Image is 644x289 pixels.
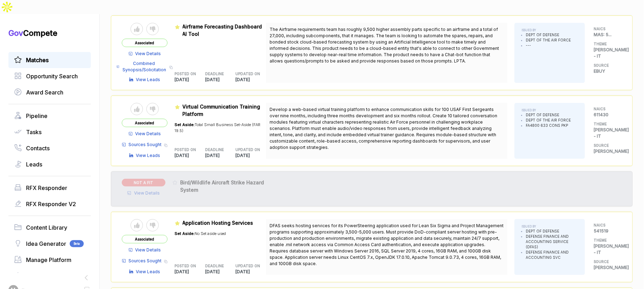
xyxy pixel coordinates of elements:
[175,152,206,159] p: [DATE]
[122,142,162,148] a: Sources Sought
[205,269,236,275] p: [DATE]
[594,41,622,47] h5: THEME
[205,147,225,152] h5: DEADLINE
[236,147,255,152] h5: UPDATED ON
[175,231,195,236] span: Set Aside:
[526,123,571,128] li: FA4800 633 CONS PKP
[14,256,85,264] a: Manage Platform
[526,229,578,234] li: DEPT OF DEFENSE
[14,56,85,64] a: Matches
[594,112,622,118] p: 611430
[26,256,71,264] span: Manage Platform
[175,263,194,269] h5: POSTED ON
[129,258,162,264] span: Sources Sought
[205,77,236,83] p: [DATE]
[270,223,504,266] span: DFAS seeks hosting services for its PowerSteering application used for Lean Six Sigma and Project...
[175,71,194,77] h5: POSTED ON
[8,28,23,38] span: Gov
[26,72,78,80] span: Opportunity Search
[134,190,160,196] span: View Details
[175,77,206,83] p: [DATE]
[526,32,571,38] li: DEPT OF DEFENSE
[195,231,226,236] span: No Set aside used
[183,104,260,117] span: Virtual Communication Training Platform
[594,259,622,264] h5: SOURCE
[129,142,162,148] span: Sources Sought
[70,240,84,247] span: Beta
[14,112,85,120] a: Pipeline
[136,77,160,83] span: View Leads
[136,269,160,275] span: View Leads
[270,27,499,64] span: The Airframe requirements team has roughly 9,500 higher assembly parts specific to an airframe an...
[594,238,622,243] h5: THEME
[183,220,253,226] span: Application Hosting Services
[14,128,85,136] a: Tasks
[14,184,85,192] a: RFX Responder
[594,26,622,32] h5: NAICS
[594,68,622,74] p: EBUY
[136,152,160,159] span: View Leads
[526,38,571,43] li: DEPT OF THE AIR FORCE
[175,147,194,152] h5: POSTED ON
[122,235,168,243] span: Associated
[122,39,168,47] span: Associated
[14,272,85,280] a: Manage Email
[526,118,571,123] li: DEPT OF THE AIR FORCE
[205,152,236,159] p: [DATE]
[14,160,85,169] a: Leads
[116,60,167,73] a: Combined Synopsis/Solicitation
[175,269,206,275] p: [DATE]
[26,239,66,248] span: Idea Generator
[526,250,578,260] li: DEFENSE FINANCE AND ACCOUNTING SVC
[8,28,91,38] h1: Compete
[236,71,255,77] h5: UPDATED ON
[26,88,63,97] span: Award Search
[26,112,48,120] span: Pipeline
[14,144,85,152] a: Contacts
[594,148,622,155] p: [PERSON_NAME]
[522,28,571,32] h5: ISSUED BY
[594,32,612,37] span: MAS: 5 ...
[522,108,571,112] h5: ISSUED BY
[236,77,266,83] p: [DATE]
[14,72,85,80] a: Opportunity Search
[26,56,49,64] span: Matches
[14,200,85,208] a: RFX Responder V2
[14,223,85,232] a: Content Library
[594,143,622,148] h5: SOURCE
[122,258,162,264] a: Sources Sought
[26,184,67,192] span: RFX Responder
[122,179,165,186] span: NOT A FIT
[175,122,261,133] span: Total Small Business Set-Aside (FAR 19.5)
[205,263,225,269] h5: DEADLINE
[14,88,85,97] a: Award Search
[26,160,42,169] span: Leads
[526,112,571,118] li: DEPT OF DEFENSE
[14,239,85,248] a: Idea GeneratorBeta
[26,272,63,280] span: Manage Email
[183,24,262,37] span: Airframe Forecasting Dashboard AI Tool
[594,106,622,112] h5: NAICS
[594,223,622,228] h5: NAICS
[594,264,622,271] p: [PERSON_NAME]
[270,107,497,150] span: Develop a web-based virtual training platform to enhance communication skills for 100 USAF First ...
[236,269,266,275] p: [DATE]
[594,47,622,59] p: [PERSON_NAME] - IT
[26,223,67,232] span: Content Library
[135,131,161,137] span: View Details
[594,121,622,127] h5: THEME
[180,179,264,193] span: Bird/Wildlife Aircraft Strike Hazard System
[122,119,168,127] span: Associated
[135,247,161,253] span: View Details
[526,43,571,48] li: ---
[594,228,622,234] p: 541519
[135,51,161,57] span: View Details
[594,127,622,139] p: [PERSON_NAME] - IT
[594,63,622,68] h5: SOURCE
[522,224,578,229] h5: ISSUED BY
[26,144,50,152] span: Contacts
[236,152,266,159] p: [DATE]
[122,60,167,73] span: Combined Synopsis/Solicitation
[175,122,195,127] span: Set Aside:
[205,71,225,77] h5: DEADLINE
